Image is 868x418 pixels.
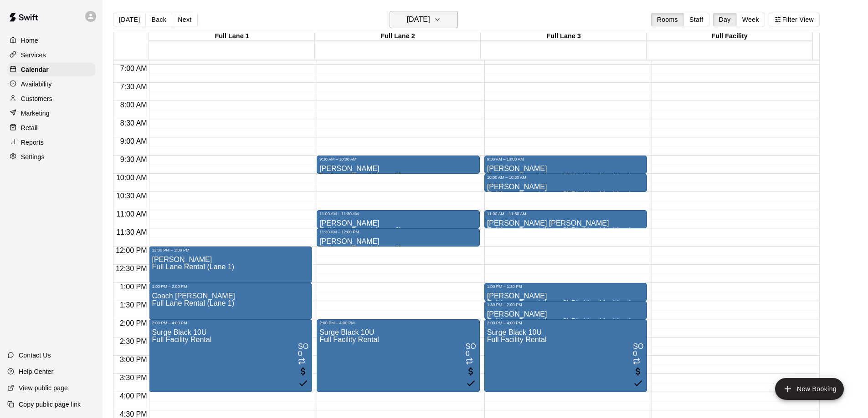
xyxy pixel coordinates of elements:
div: 2:00 PM – 4:00 PM: Surge Black 10U [317,319,480,392]
span: 0 [633,350,637,358]
span: Full Lane Rental (Lane 2) [319,227,402,234]
p: Retail [21,123,38,132]
div: 9:30 AM – 10:00 AM [487,157,645,161]
div: 11:00 AM – 11:30 AM: Jerrett Sandridge [317,210,480,228]
a: Home [7,34,95,47]
span: 8:30 AM [118,119,149,127]
p: Reports [21,138,44,147]
span: Full Lane Rental (Lane 1) [152,263,234,271]
div: Stephen Orefice [298,343,308,350]
button: Rooms [651,13,684,26]
div: 1:00 PM – 2:00 PM [152,284,309,289]
span: All customers have paid [466,370,476,390]
span: 9:30 AM [118,156,149,163]
span: Full Lane Rental (Lane 2) [319,245,402,252]
a: Availability [7,77,95,91]
span: 2:30 PM [118,337,149,345]
div: 9:30 AM – 10:00 AM: Nicole Covington [484,156,647,174]
div: Customers [7,92,95,106]
p: Copy public page link [19,400,81,409]
div: 1:00 PM – 1:30 PM: Jacob Brown [484,283,647,301]
span: SO [298,342,308,350]
span: Stephen Orefice [466,343,476,358]
button: Staff [683,13,709,26]
span: Full Lane Rental (Lane 3) Pitching Machine Lane & HitTrax [487,317,677,325]
h6: [DATE] [407,13,430,26]
span: All customers have paid [298,370,308,390]
p: Settings [21,152,45,161]
span: Full Lane Rental (Lane 3) Pitching Machine Lane & HitTrax [487,172,677,180]
div: 11:00 AM – 11:30 AM [487,212,645,216]
div: Stephen Orefice [466,343,476,350]
span: 7:30 AM [118,83,149,91]
span: Full Facility Rental [152,336,211,343]
span: 11:30 AM [114,228,149,236]
span: Full Facility Rental [319,336,379,343]
div: 10:00 AM – 10:30 AM: Alex Cuevas [484,174,647,192]
div: Full Facility [647,32,812,41]
a: Services [7,48,95,62]
span: 4:30 PM [118,410,149,418]
span: 9:00 AM [118,137,149,145]
span: 0 [466,350,470,358]
a: Reports [7,136,95,149]
div: Full Lane 1 [149,32,315,41]
span: Stephen Orefice [298,343,308,358]
div: 1:00 PM – 1:30 PM [487,284,645,289]
span: SO [466,342,476,350]
div: 11:30 AM – 12:00 PM [319,230,477,234]
button: Filter View [769,13,820,26]
p: Marketing [21,109,50,118]
span: 7:00 AM [118,65,149,72]
p: View public page [19,383,68,393]
div: 9:30 AM – 10:00 AM [319,157,477,161]
span: 3:00 PM [118,356,149,363]
span: Full Lane Rental (Lane 3) Pitching Machine Lane & HitTrax [487,227,677,234]
div: 1:30 PM – 2:00 PM: Jacob Brown [484,301,647,319]
div: Stephen Orefice [633,343,643,350]
span: Recurring event [633,358,640,366]
span: 11:00 AM [114,210,149,218]
div: 1:30 PM – 2:00 PM [487,302,645,307]
p: Home [21,36,38,45]
span: Full Lane Rental (Lane 2) [319,172,402,180]
div: 2:00 PM – 4:00 PM [152,321,309,325]
div: 9:30 AM – 10:00 AM: Alex Cuevas [317,156,480,174]
span: 8:00 AM [118,101,149,109]
a: Retail [7,121,95,135]
span: Recurring event [298,358,305,366]
a: Calendar [7,63,95,76]
div: 2:00 PM – 4:00 PM: Surge Black 10U [484,319,647,392]
a: Marketing [7,106,95,120]
span: 10:00 AM [114,174,149,181]
a: Settings [7,150,95,164]
button: [DATE] [113,13,146,26]
div: 2:00 PM – 4:00 PM [319,321,477,325]
span: 1:30 PM [118,301,149,309]
span: Recurring event [466,358,473,366]
button: Day [713,13,737,26]
div: 10:00 AM – 10:30 AM [487,175,645,180]
span: 12:30 PM [113,265,149,272]
p: Calendar [21,65,49,74]
span: 1:00 PM [118,283,149,291]
div: Full Lane 3 [481,32,647,41]
span: Stephen Orefice [633,343,643,358]
p: Availability [21,80,52,89]
p: Help Center [19,367,53,376]
span: 12:00 PM [113,247,149,254]
div: 11:30 AM – 12:00 PM: Jerrett Sandridge [317,228,480,247]
span: 0 [298,350,302,358]
div: 2:00 PM – 4:00 PM [487,321,645,325]
span: 2:00 PM [118,319,149,327]
span: Full Facility Rental [487,336,547,343]
span: All customers have paid [633,370,643,390]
